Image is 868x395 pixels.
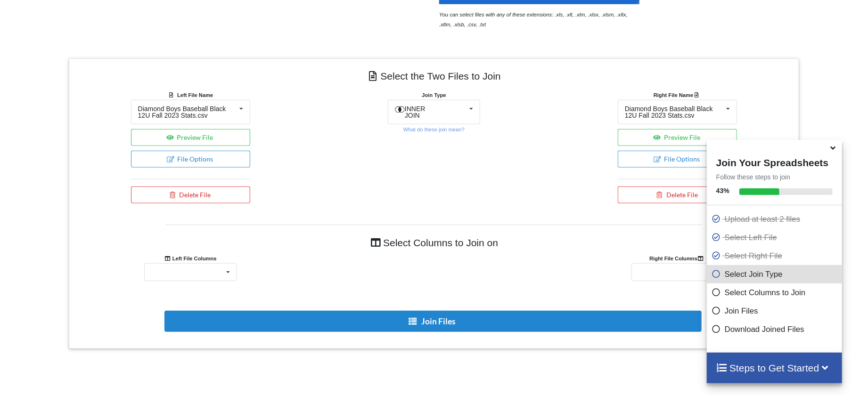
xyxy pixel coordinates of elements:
button: Delete File [131,186,250,203]
h4: Select the Two Files to Join [76,65,792,87]
b: Right File Name [654,92,701,98]
p: Select Left File [712,232,840,243]
div: Diamond Boys Baseball Black 12U Fall 2023 Stats.csv [625,105,723,119]
small: What do these join mean? [403,127,465,132]
i: You can select files with any of these extensions: .xls, .xlt, .xlm, .xlsx, .xlsm, .xltx, .xltm, ... [439,12,628,27]
button: Preview File [618,129,737,146]
b: Join Type [422,92,446,98]
p: Select Columns to Join [712,287,840,298]
p: Select Right File [712,250,840,262]
h4: Select Columns to Join on [165,232,703,253]
b: Left File Columns [164,256,217,261]
b: Right File Columns [649,256,705,261]
h4: Join Your Spreadsheets [707,154,842,169]
p: Download Joined Files [712,323,840,335]
p: Join Files [712,305,840,317]
p: Select Join Type [712,268,840,280]
button: Delete File [618,186,737,203]
div: Diamond Boys Baseball Black 12U Fall 2023 Stats.csv [138,105,236,119]
p: Upload at least 2 files [712,213,840,225]
button: File Options [131,151,250,168]
h4: Steps to Get Started [716,362,833,374]
button: File Options [618,151,737,168]
span: INNER JOIN [405,105,426,119]
p: Follow these steps to join [707,172,842,182]
b: 43 % [716,187,729,194]
b: Left File Name [177,92,213,98]
button: Join Files [164,311,702,332]
button: Preview File [131,129,250,146]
